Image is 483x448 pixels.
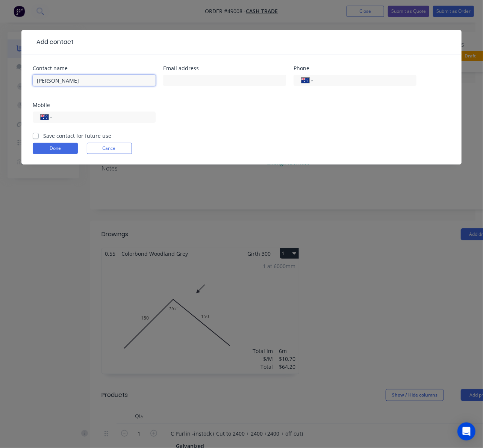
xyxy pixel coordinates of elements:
button: Done [33,143,78,154]
div: Phone [294,66,416,71]
div: Add contact [33,38,74,47]
div: Open Intercom Messenger [457,422,475,440]
button: Cancel [87,143,132,154]
div: Email address [163,66,286,71]
div: Mobile [33,103,156,108]
div: Contact name [33,66,156,71]
label: Save contact for future use [43,132,111,140]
